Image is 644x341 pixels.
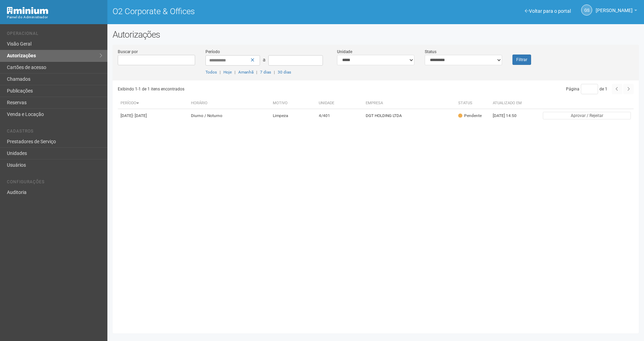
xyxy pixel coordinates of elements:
[256,70,257,75] span: |
[525,8,571,14] a: Voltar para o portal
[220,70,221,75] span: |
[238,70,253,75] a: Amanhã
[363,98,455,109] th: Empresa
[274,70,275,75] span: |
[205,49,220,55] label: Período
[278,70,291,75] a: 30 dias
[425,49,436,55] label: Status
[7,14,102,20] div: Painel do Administrador
[113,29,639,40] h2: Autorizações
[316,98,363,109] th: Unidade
[263,57,266,62] span: a
[118,84,374,94] div: Exibindo 1-1 de 1 itens encontrados
[118,98,188,109] th: Período
[133,113,147,118] span: - [DATE]
[512,55,531,65] button: Filtrar
[223,70,232,75] a: Hoje
[490,98,528,109] th: Atualizado em
[7,7,48,14] img: Minium
[118,49,138,55] label: Buscar por
[270,98,316,109] th: Motivo
[458,113,482,119] div: Pendente
[113,7,371,16] h1: O2 Corporate & Offices
[596,1,633,13] span: Gabriela Souza
[188,109,270,123] td: Diurno / Noturno
[118,109,188,123] td: [DATE]
[581,4,592,16] a: GS
[543,112,631,119] button: Aprovar / Rejeitar
[316,109,363,123] td: 4/401
[337,49,352,55] label: Unidade
[234,70,236,75] span: |
[596,9,637,14] a: [PERSON_NAME]
[205,70,217,75] a: Todos
[270,109,316,123] td: Limpeza
[260,70,271,75] a: 7 dias
[188,98,270,109] th: Horário
[7,31,102,38] li: Operacional
[455,98,490,109] th: Status
[490,109,528,123] td: [DATE] 14:50
[7,129,102,136] li: Cadastros
[566,87,607,91] span: Página de 1
[7,179,102,187] li: Configurações
[363,109,455,123] td: DGT HOLDING LTDA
